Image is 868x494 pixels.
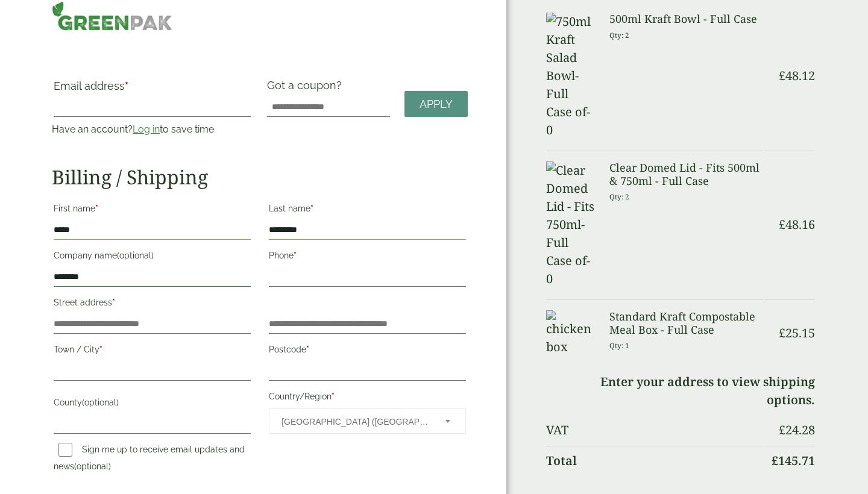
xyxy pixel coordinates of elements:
[546,13,595,139] img: 750ml Kraft Salad Bowl-Full Case of-0
[772,452,815,469] bdi: 145.71
[281,409,429,434] span: United Kingdom (UK)
[54,341,251,361] label: Town / City
[546,446,763,475] th: Total
[310,204,313,213] abbr: required
[609,31,629,40] small: Qty: 2
[52,166,468,189] h2: Billing / Shipping
[117,251,154,260] span: (optional)
[112,298,115,307] abbr: required
[546,416,763,445] th: VAT
[779,422,785,438] span: £
[54,200,251,220] label: First name
[74,461,111,471] span: (optional)
[133,123,160,135] a: Log in
[269,388,466,408] label: Country/Region
[779,67,815,84] bdi: 48.12
[546,310,595,356] img: chicken box
[54,247,251,267] label: Company name
[609,192,629,201] small: Qty: 2
[95,204,98,213] abbr: required
[404,91,468,117] a: Apply
[52,1,172,31] img: GreenPak Supplies
[546,367,815,414] td: Enter your address to view shipping options.
[82,398,119,407] span: (optional)
[294,251,297,260] abbr: required
[779,216,815,233] bdi: 48.16
[779,422,815,438] bdi: 24.28
[52,122,253,137] p: Have an account? to save time
[609,13,763,26] h3: 500ml Kraft Bowl - Full Case
[269,200,466,220] label: Last name
[125,80,128,92] abbr: required
[420,98,453,111] span: Apply
[779,216,785,233] span: £
[99,345,102,354] abbr: required
[779,67,785,84] span: £
[609,310,763,336] h3: Standard Kraft Compostable Meal Box - Full Case
[772,452,778,469] span: £
[546,161,595,288] img: Clear Domed Lid - Fits 750ml-Full Case of-0
[306,345,309,354] abbr: required
[54,81,251,98] label: Email address
[58,443,72,457] input: Sign me up to receive email updates and news(optional)
[269,408,466,434] span: Country/Region
[269,341,466,361] label: Postcode
[54,445,245,475] label: Sign me up to receive email updates and news
[332,392,335,401] abbr: required
[54,294,251,314] label: Street address
[779,325,785,341] span: £
[609,341,629,350] small: Qty: 1
[267,79,347,98] label: Got a coupon?
[779,325,815,341] bdi: 25.15
[609,161,763,187] h3: Clear Domed Lid - Fits 500ml & 750ml - Full Case
[54,394,251,414] label: County
[269,247,466,267] label: Phone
